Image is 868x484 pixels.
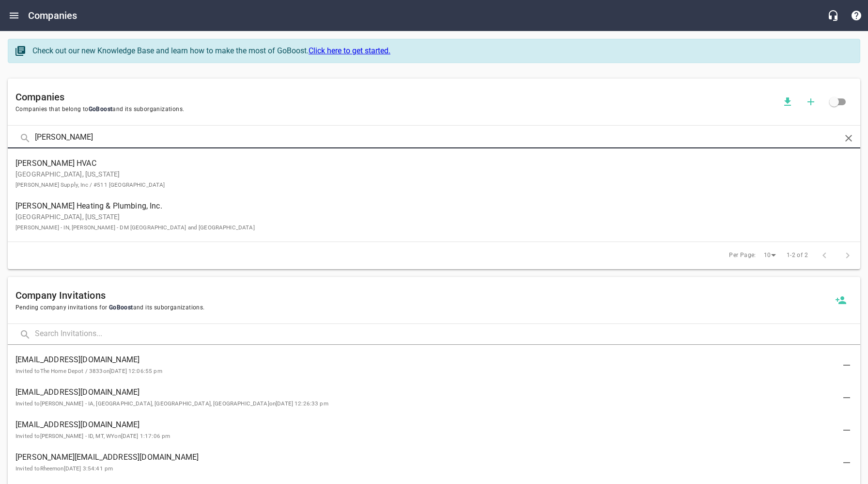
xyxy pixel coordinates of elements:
div: Check out our new Knowledge Base and learn how to make the most of GoBoost. [32,45,850,57]
div: 10 [760,249,779,262]
span: [EMAIL_ADDRESS][DOMAIN_NAME] [15,354,837,366]
span: [EMAIL_ADDRESS][DOMAIN_NAME] [15,387,837,398]
button: Delete Invitation [835,386,858,409]
small: Invited to Rheem on [DATE] 3:54:41 pm [15,465,113,472]
span: [PERSON_NAME][EMAIL_ADDRESS][DOMAIN_NAME] [15,452,837,463]
span: Companies that belong to and its suborganizations. [15,105,776,114]
h6: Company Invitations [15,288,829,303]
small: Invited to The Home Depot / 3833 on [DATE] 12:06:55 pm [15,368,162,374]
button: Download companies [776,90,799,113]
button: Live Chat [821,4,845,27]
p: [GEOGRAPHIC_DATA], [US_STATE] [15,212,837,232]
span: Per Page: [729,251,756,260]
a: [PERSON_NAME] HVAC[GEOGRAPHIC_DATA], [US_STATE][PERSON_NAME] Supply, Inc / #511 [GEOGRAPHIC_DATA] [8,152,860,195]
input: Search Invitations... [35,324,860,345]
button: Invite a new company [829,289,852,312]
a: Click here to get started. [309,46,390,55]
span: [PERSON_NAME] Heating & Plumbing, Inc. [15,200,837,212]
small: [PERSON_NAME] - IN, [PERSON_NAME] - DM [GEOGRAPHIC_DATA] and [GEOGRAPHIC_DATA] [15,224,255,231]
button: Open drawer [2,4,26,27]
a: [PERSON_NAME] Heating & Plumbing, Inc.[GEOGRAPHIC_DATA], [US_STATE][PERSON_NAME] - IN, [PERSON_NA... [8,195,860,238]
span: [PERSON_NAME] HVAC [15,158,837,169]
h6: Companies [15,89,776,105]
small: [PERSON_NAME] Supply, Inc / #511 [GEOGRAPHIC_DATA] [15,181,165,188]
small: Invited to [PERSON_NAME] - ID, MT, WY on [DATE] 1:17:06 pm [15,433,170,439]
button: Delete Invitation [835,451,858,474]
span: GoBoost [107,304,133,311]
h6: Companies [28,8,77,23]
button: Delete Invitation [835,354,858,377]
span: 1-2 of 2 [787,251,808,260]
span: GoBoost [89,106,113,113]
small: Invited to [PERSON_NAME] - IA, [GEOGRAPHIC_DATA], [GEOGRAPHIC_DATA], [GEOGRAPHIC_DATA] on [DATE] ... [15,400,328,407]
p: [GEOGRAPHIC_DATA], [US_STATE] [15,169,837,190]
button: Delete Invitation [835,419,858,442]
button: Support Portal [845,4,868,27]
span: [EMAIL_ADDRESS][DOMAIN_NAME] [15,419,837,431]
input: Search Companies... [35,128,833,148]
span: Click to view all companies [822,90,846,113]
span: Pending company invitations for and its suborganizations. [15,303,829,313]
button: Add a new company [799,90,822,113]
